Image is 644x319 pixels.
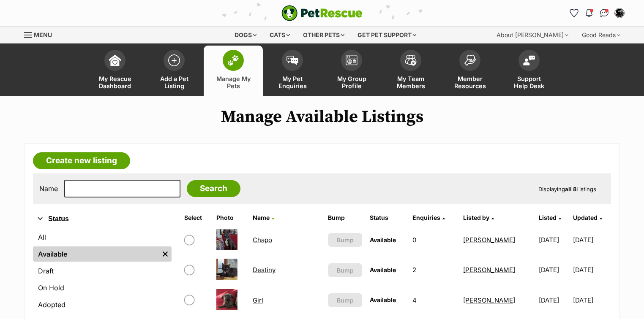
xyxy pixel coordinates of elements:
span: Menu [34,31,52,38]
a: Draft [33,263,172,278]
span: translation missing: en.admin.listings.index.attributes.enquiries [412,214,440,221]
span: Bump [337,296,354,305]
div: About [PERSON_NAME] [491,27,574,43]
img: logo-e224e6f780fb5917bec1dbf3a21bbac754714ae5b6737aabdf751b685950b380.svg [281,5,363,21]
img: manage-my-pets-icon-02211641906a0b7f246fdf0571729dbe1e7629f14944591b6c1af311fb30b64b.svg [227,55,239,66]
span: My Group Profile [333,75,371,89]
span: My Team Members [392,75,430,89]
a: My Group Profile [322,46,381,96]
a: On Hold [33,280,172,295]
button: My account [613,6,626,20]
button: Bump [328,263,362,277]
button: Bump [328,293,362,307]
div: Get pet support [352,27,422,43]
span: Updated [573,214,598,221]
img: chat-41dd97257d64d25036548639549fe6c8038ab92f7586957e7f3b1b290dea8141.svg [600,9,609,17]
span: Available [370,236,396,243]
span: Listed [539,214,557,221]
span: Listed by [463,214,489,221]
td: 2 [409,255,459,284]
a: Add a Pet Listing [145,46,204,96]
img: team-members-icon-5396bd8760b3fe7c0b43da4ab00e1e3bb1a5d9ba89233759b79545d2d3fc5d0d.svg [405,55,417,66]
img: member-resources-icon-8e73f808a243e03378d46382f2149f9095a855e16c252ad45f914b54edf8863c.svg [464,54,476,66]
a: Adopted [33,297,172,312]
span: Available [370,296,396,303]
a: Conversations [598,6,611,20]
div: Good Reads [576,27,626,43]
img: dashboard-icon-eb2f2d2d3e046f16d808141f083e7271f6b2e854fb5c12c21221c1fb7104beca.svg [109,54,121,66]
img: add-pet-listing-icon-0afa8454b4691262ce3f59096e99ab1cd57d4a30225e0717b998d2c9b9846f56.svg [168,54,180,66]
a: [PERSON_NAME] [463,236,515,244]
div: Cats [264,27,296,43]
a: Destiny [253,266,276,274]
a: Member Resources [440,46,499,96]
span: Name [253,214,270,221]
button: Notifications [582,6,596,20]
span: Displaying Listings [538,186,596,192]
a: Listed by [463,214,494,221]
img: Deanna Walton profile pic [615,9,624,17]
a: My Pet Enquiries [263,46,322,96]
a: Create new listing [33,152,130,169]
div: Dogs [229,27,262,43]
a: Name [253,214,274,221]
span: Available [370,266,396,273]
span: Add a Pet Listing [155,75,193,89]
td: [DATE] [535,286,573,315]
span: Member Resources [451,75,489,89]
img: group-profile-icon-3fa3cf56718a62981997c0bc7e787c4b2cf8bcc04b72c1350f741eb67cf2f40e.svg [346,55,357,65]
img: pet-enquiries-icon-7e3ad2cf08bfb03b45e93fb7055b45f3efa6380592205ae92323e6603595dc1f.svg [287,56,298,65]
a: [PERSON_NAME] [463,296,515,304]
input: Search [187,180,240,197]
a: Updated [573,214,602,221]
td: 0 [409,225,459,254]
strong: all 8 [565,186,576,192]
img: Destiny [216,259,237,280]
a: [PERSON_NAME] [463,266,515,274]
td: [DATE] [573,225,610,254]
span: Bump [337,266,354,275]
span: My Pet Enquiries [273,75,311,89]
label: Name [39,185,58,192]
a: PetRescue [281,5,363,21]
a: Menu [24,27,58,42]
a: Remove filter [159,246,172,262]
td: [DATE] [573,255,610,284]
a: Favourites [567,6,581,20]
th: Bump [325,211,366,224]
a: My Team Members [381,46,440,96]
img: notifications-46538b983faf8c2785f20acdc204bb7945ddae34d4c08c2a6579f10ce5e182be.svg [586,9,592,17]
td: [DATE] [535,255,573,284]
span: My Rescue Dashboard [96,75,134,89]
button: Status [33,214,172,224]
button: Bump [328,233,362,247]
a: Girl [253,296,263,304]
a: Manage My Pets [204,46,263,96]
a: All [33,230,172,245]
span: Manage My Pets [214,75,252,89]
td: [DATE] [573,286,610,315]
div: Other pets [297,27,350,43]
a: Listed [539,214,561,221]
a: Available [33,246,159,262]
td: [DATE] [535,225,573,254]
img: help-desk-icon-fdf02630f3aa405de69fd3d07c3f3aa587a6932b1a1747fa1d2bba05be0121f9.svg [523,55,535,65]
span: Support Help Desk [510,75,548,89]
a: Support Help Desk [499,46,559,96]
a: My Rescue Dashboard [85,46,145,96]
th: Status [366,211,408,224]
th: Select [181,211,212,224]
ul: Account quick links [567,6,626,20]
td: 4 [409,286,459,315]
a: Enquiries [412,214,445,221]
th: Photo [213,211,248,224]
span: Bump [337,235,354,244]
a: Chapo [253,236,272,244]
